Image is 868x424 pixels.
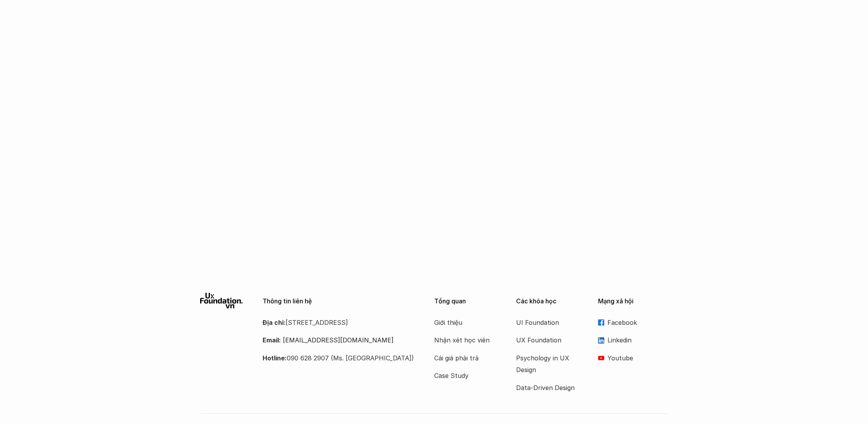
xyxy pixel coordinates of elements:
a: Linkedin [598,334,668,346]
p: 090 628 2907 (Ms. [GEOGRAPHIC_DATA]) [263,352,415,364]
a: Case Study [434,370,497,381]
strong: Địa chỉ: [263,319,286,326]
a: Data-Driven Design [516,382,579,394]
p: Thông tin liên hệ [263,298,415,305]
a: Giới thiệu [434,317,497,328]
a: Psychology in UX Design [516,352,579,376]
a: Facebook [598,317,668,328]
p: Các khóa học [516,298,586,305]
p: Mạng xã hội [598,298,668,305]
a: [EMAIL_ADDRESS][DOMAIN_NAME] [283,336,394,344]
a: Nhận xét học viên [434,334,497,346]
p: Tổng quan [434,298,504,305]
a: UX Foundation [516,334,579,346]
a: Youtube [598,352,668,364]
p: Youtube [607,352,668,364]
p: [STREET_ADDRESS] [263,317,415,328]
a: UI Foundation [516,317,579,328]
strong: Hotline: [263,354,287,362]
p: Facebook [607,317,668,328]
p: Linkedin [607,334,668,346]
strong: Email: [263,336,281,344]
a: Cái giá phải trả [434,352,497,364]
